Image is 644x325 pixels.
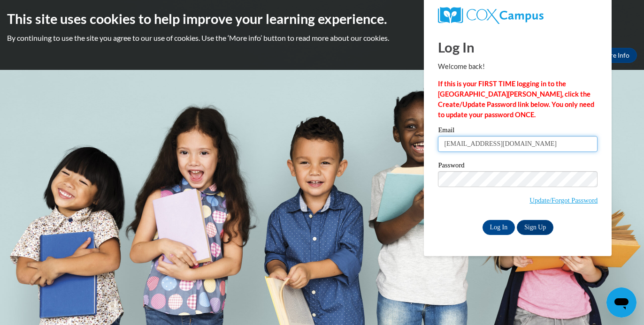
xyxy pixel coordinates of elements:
[7,33,637,43] p: By continuing to use the site you agree to our use of cookies. Use the ‘More info’ button to read...
[483,220,515,235] input: Log In
[529,197,598,204] a: Update/Forgot Password
[606,287,636,317] iframe: Button to launch messaging window
[438,61,598,72] p: Welcome back!
[438,80,594,119] strong: If this is your FIRST TIME logging in to the [GEOGRAPHIC_DATA][PERSON_NAME], click the Create/Upd...
[593,48,637,63] a: More Info
[517,220,553,235] a: Sign Up
[438,7,598,24] a: COX Campus
[438,127,598,136] label: Email
[7,9,637,28] h2: This site uses cookies to help improve your learning experience.
[438,162,598,171] label: Password
[438,7,543,24] img: COX Campus
[438,38,598,57] h1: Log In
